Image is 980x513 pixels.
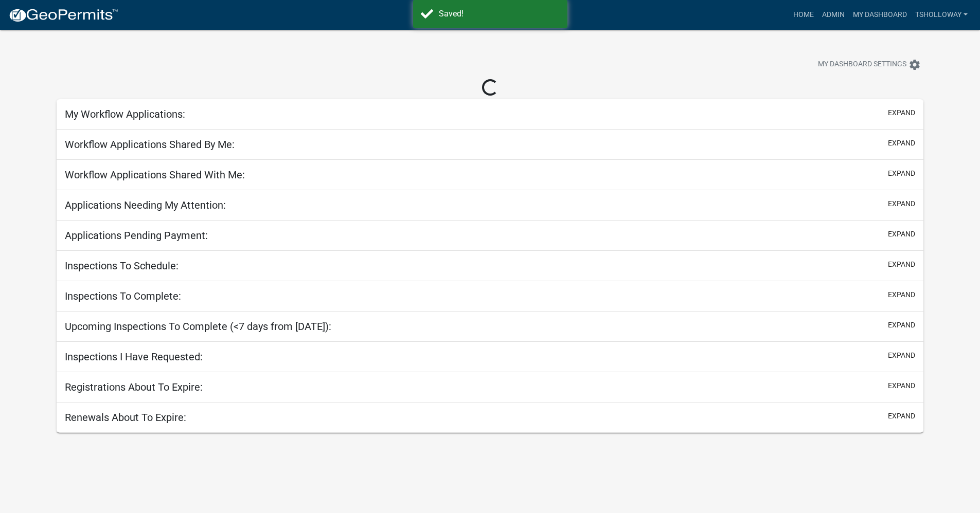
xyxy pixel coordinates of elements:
button: My Dashboard Settingssettings [810,54,929,75]
button: expand [888,229,915,240]
a: Admin [818,5,849,25]
h5: Applications Pending Payment: [65,229,208,242]
button: expand [888,259,915,270]
h5: Workflow Applications Shared By Me: [65,138,235,151]
div: Saved! [439,8,560,20]
h5: Applications Needing My Attention: [65,199,226,211]
button: expand [888,289,915,300]
h5: Inspections To Complete: [65,290,181,302]
h5: Upcoming Inspections To Complete (<7 days from [DATE]): [65,320,331,333]
i: settings [908,59,921,71]
button: expand [888,320,915,331]
button: expand [888,168,915,179]
h5: Inspections I Have Requested: [65,351,203,363]
button: expand [888,380,915,391]
h5: Workflow Applications Shared With Me: [65,169,245,181]
h5: My Workflow Applications: [65,108,185,120]
button: expand [888,138,915,149]
h5: Registrations About To Expire: [65,381,203,393]
button: expand [888,107,915,118]
span: My Dashboard Settings [818,59,906,71]
h5: Inspections To Schedule: [65,260,179,272]
button: expand [888,198,915,209]
a: Home [789,5,818,25]
a: tsholloway [911,5,972,25]
a: My Dashboard [849,5,911,25]
button: expand [888,411,915,422]
h5: Renewals About To Expire: [65,411,186,424]
button: expand [888,350,915,361]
